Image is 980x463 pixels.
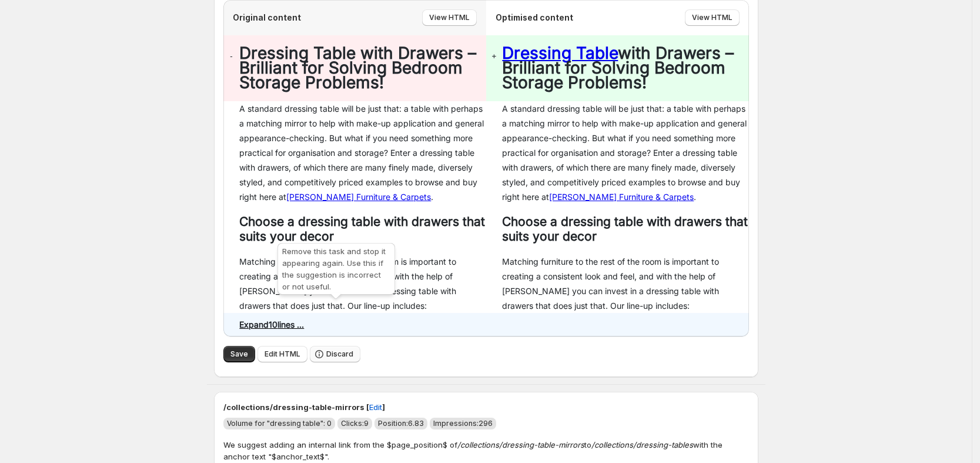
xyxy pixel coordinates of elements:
[326,349,353,359] span: Discard
[227,419,332,428] span: Volume for "dressing table": 0
[502,46,748,90] h1: with Drawers – Brilliant for Solving Bedroom Storage Problems!
[502,254,748,313] div: Matching furniture to the rest of the room is important to creating a consistent look and feel, a...
[239,214,486,244] h2: Choose a dressing table with drawers that suits your decor
[433,419,493,428] span: Impressions: 296
[223,439,749,462] p: We suggest adding an internal link from the $page_position$ of to with the anchor text "$anchor_t...
[286,192,431,202] a: [PERSON_NAME] Furniture & Carpets
[502,43,618,63] a: Dressing Table
[457,440,584,449] em: /collections/dressing-table-mirrors
[239,254,486,313] div: Matching furniture to the rest of the room is important to creating a consistent look and feel, a...
[265,349,300,359] span: Edit HTML
[239,319,304,329] pre: Expand 10 lines ...
[378,419,424,428] span: Position: 6.83
[692,13,733,22] span: View HTML
[685,9,740,26] button: View HTML
[310,346,360,362] button: Discard
[239,46,486,90] h1: Dressing Table with Drawers – Brilliant for Solving Bedroom Storage Problems!
[369,401,382,413] span: Edit
[591,440,693,449] em: /collections/dressing-tables
[239,101,486,204] div: A standard dressing table will be just that: a table with perhaps a matching mirror to help with ...
[341,419,369,428] span: Clicks: 9
[549,192,694,202] a: [PERSON_NAME] Furniture & Carpets
[257,346,307,362] button: Edit HTML
[496,12,573,24] p: Optimised content
[429,13,470,22] span: View HTML
[362,398,389,417] button: Edit
[223,346,255,362] button: Save
[492,49,497,64] pre: +
[229,49,234,64] pre: -
[502,101,748,204] div: A standard dressing table will be just that: a table with perhaps a matching mirror to help with ...
[230,349,248,359] span: Save
[422,9,477,26] button: View HTML
[233,12,301,24] p: Original content
[223,401,749,413] p: /collections/dressing-table-mirrors [ ]
[502,214,748,244] h2: Choose a dressing table with drawers that suits your decor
